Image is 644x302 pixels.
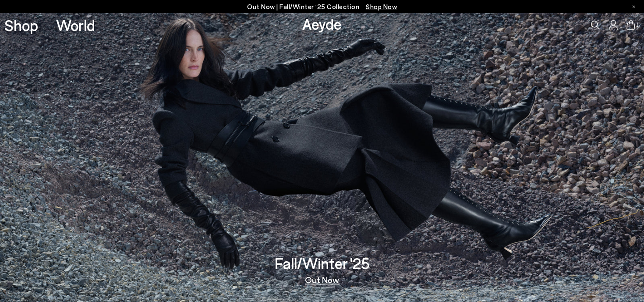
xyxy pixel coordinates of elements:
[275,256,370,271] h3: Fall/Winter '25
[56,18,95,33] a: World
[366,3,397,11] span: Navigate to /collections/new-in
[305,275,339,284] a: Out Now
[626,20,635,30] a: 1
[247,1,397,12] p: Out Now | Fall/Winter ‘25 Collection
[302,14,342,33] a: Aeyde
[4,18,38,33] a: Shop
[635,23,640,28] span: 1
